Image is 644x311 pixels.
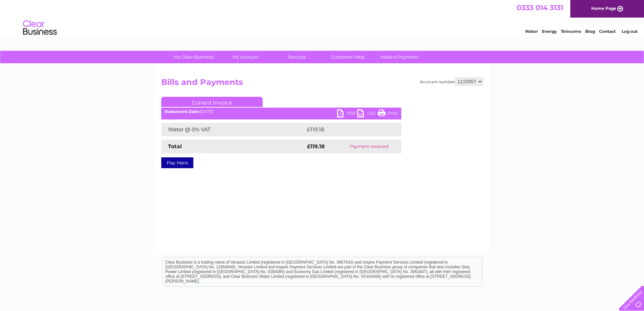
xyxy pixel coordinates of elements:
a: Energy [542,29,557,34]
a: Print [378,109,398,119]
a: My Clear Business [166,51,222,63]
strong: £119.18 [307,143,325,150]
div: Clear Business is a trading name of Verastar Limited (registered in [GEOGRAPHIC_DATA] No. 3667643... [163,4,482,33]
div: [DATE] [161,109,401,114]
a: Make A Payment [372,51,427,63]
img: logo.png [23,18,57,38]
a: Current Invoice [161,97,263,107]
a: Telecoms [561,29,581,34]
td: £119.18 [305,123,388,136]
td: Water @ 0% VAT [161,123,305,136]
strong: Total [168,143,182,150]
a: Water [525,29,538,34]
a: PDF [337,109,357,119]
a: Pay Here [161,157,193,168]
a: 0333 014 3131 [517,3,563,12]
a: Blog [585,29,595,34]
a: Services [269,51,325,63]
h2: Bills and Payments [161,77,483,90]
div: Account number [420,77,483,86]
a: CSV [357,109,378,119]
b: Statement Date: [165,109,199,114]
a: My Account [217,51,273,63]
a: Customer Help [320,51,376,63]
a: Log out [622,29,638,34]
a: Contact [599,29,616,34]
td: Payment received [337,140,401,153]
